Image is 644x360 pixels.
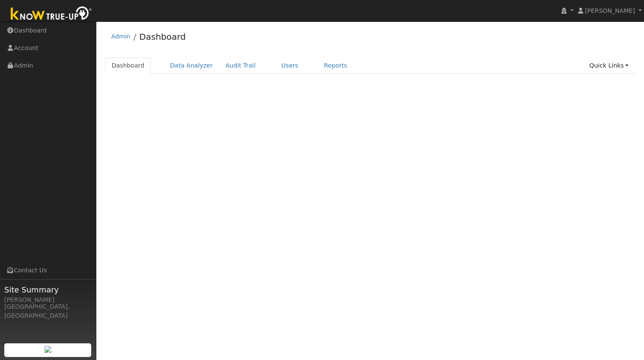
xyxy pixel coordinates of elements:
a: Dashboard [105,58,151,74]
a: Quick Links [583,58,635,74]
img: Know True-Up [6,5,96,24]
span: [PERSON_NAME] [585,7,635,14]
div: [GEOGRAPHIC_DATA], [GEOGRAPHIC_DATA] [4,302,92,320]
img: retrieve [45,346,51,353]
span: Site Summary [4,284,92,295]
a: Users [275,58,305,74]
a: Admin [111,33,131,40]
div: [PERSON_NAME] [4,295,92,304]
a: Audit Trail [219,58,262,74]
a: Reports [318,58,354,74]
a: Dashboard [139,32,186,42]
a: Data Analyzer [164,58,219,74]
